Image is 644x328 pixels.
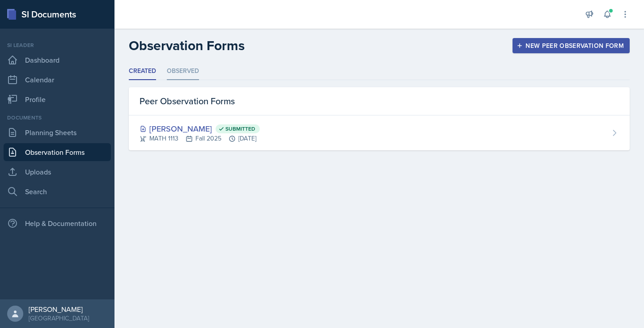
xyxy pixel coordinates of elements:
[29,305,89,314] div: [PERSON_NAME]
[129,87,630,115] div: Peer Observation Forms
[129,38,245,54] h2: Observation Forms
[4,51,111,69] a: Dashboard
[140,123,260,135] div: [PERSON_NAME]
[518,42,624,49] div: New Peer Observation Form
[167,63,199,80] li: Observed
[29,314,89,323] div: [GEOGRAPHIC_DATA]
[4,214,111,232] div: Help & Documentation
[513,38,630,53] button: New Peer Observation Form
[4,183,111,200] a: Search
[4,41,111,49] div: Si leader
[140,134,260,143] div: MATH 1113 Fall 2025 [DATE]
[129,63,156,80] li: Created
[225,125,255,132] span: Submitted
[4,114,111,122] div: Documents
[4,143,111,161] a: Observation Forms
[4,163,111,181] a: Uploads
[4,71,111,89] a: Calendar
[4,124,111,141] a: Planning Sheets
[129,115,630,150] a: [PERSON_NAME] Submitted MATH 1113Fall 2025[DATE]
[4,90,111,108] a: Profile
